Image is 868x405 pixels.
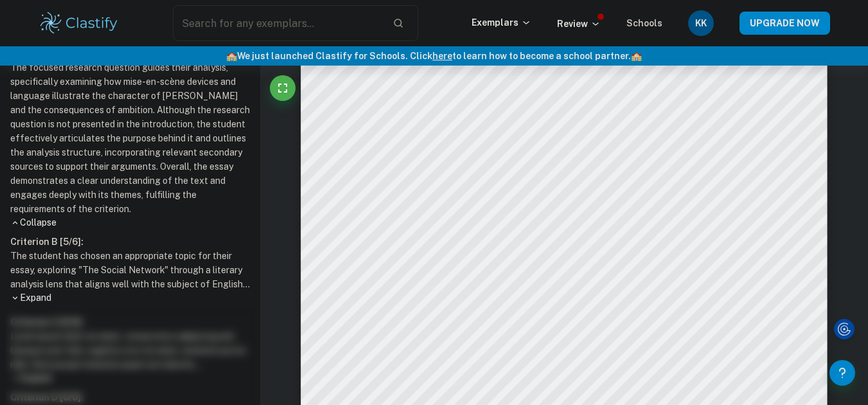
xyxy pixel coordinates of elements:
button: UPGRADE NOW [740,12,830,35]
a: here [432,51,452,61]
h1: The student has selected an appropriate topic for their essay, focusing on the film "The Social N... [10,18,250,216]
button: KK [688,10,714,36]
h6: Criterion B [ 5 / 6 ]: [10,235,250,249]
button: Help and Feedback [829,360,855,386]
p: Exemplars [472,15,531,30]
input: Search for any exemplars... [173,5,383,41]
h6: We just launched Clastify for Schools. Click to learn how to become a school partner. [3,49,865,63]
a: Schools [626,18,662,28]
p: Expand [10,291,250,305]
p: Review [557,17,601,31]
h6: KK [693,16,708,30]
span: 🏫 [631,51,642,61]
h1: The student has chosen an appropriate topic for their essay, exploring "The Social Network" throu... [10,249,250,291]
button: Fullscreen [270,75,296,101]
p: Collapse [10,216,250,230]
img: Clastify logo [39,10,120,36]
span: 🏫 [226,51,237,61]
